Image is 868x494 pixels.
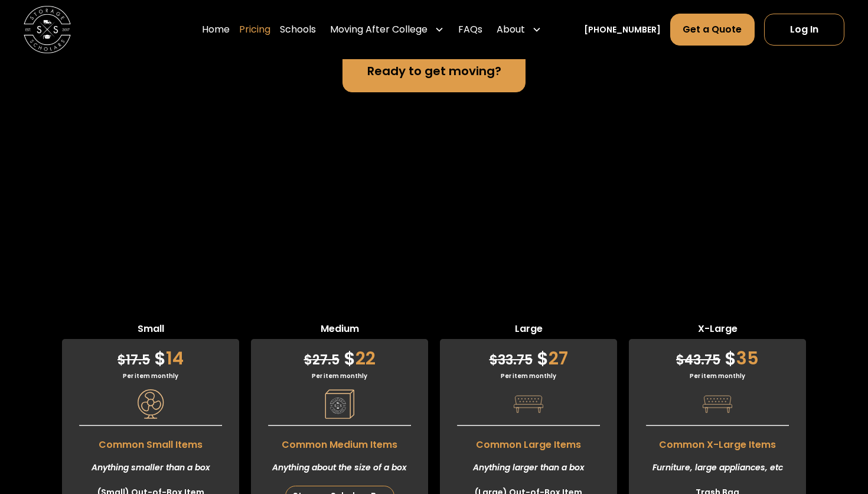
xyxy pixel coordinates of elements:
span: 43.75 [676,351,720,369]
img: Pricing Category Icon [136,389,165,419]
span: 33.75 [490,351,533,369]
a: FAQs [458,13,482,46]
div: 14 [62,339,239,372]
a: [PHONE_NUMBER] [584,24,661,36]
div: Furniture, large appliances, etc [629,452,806,483]
a: Schools [280,13,316,46]
span: X-Large [629,322,806,339]
div: 27 [440,339,617,372]
div: Anything about the size of a box [251,452,428,483]
div: Per item monthly [251,372,428,380]
a: Ready to get moving? [342,50,525,92]
img: Pricing Category Icon [703,389,732,419]
img: Storage Scholars main logo [24,6,71,53]
a: Home [202,13,230,46]
a: Pricing [239,13,270,46]
span: $ [676,351,684,369]
div: Moving After College [330,22,428,37]
div: Per item monthly [62,372,239,380]
span: Common Small Items [62,432,239,452]
span: $ [154,346,166,371]
div: Moving After College [325,13,449,46]
span: Common Large Items [440,432,617,452]
div: Per item monthly [440,372,617,380]
img: Pricing Category Icon [325,389,354,419]
span: Common X-Large Items [629,432,806,452]
span: 17.5 [118,351,150,369]
div: Per item monthly [629,372,806,380]
span: 27.5 [304,351,340,369]
span: $ [304,351,312,369]
span: $ [344,346,355,371]
a: Log In [764,14,844,46]
div: About [492,13,546,46]
div: Anything smaller than a box [62,452,239,483]
div: 35 [629,339,806,372]
span: Common Medium Items [251,432,428,452]
span: $ [537,346,549,371]
a: Get a Quote [670,14,754,46]
img: Pricing Category Icon [514,389,543,419]
div: Anything larger than a box [440,452,617,483]
span: Small [62,322,239,339]
span: $ [725,346,736,371]
span: $ [118,351,126,369]
span: Medium [251,322,428,339]
div: 22 [251,339,428,372]
span: $ [490,351,498,369]
span: Large [440,322,617,339]
div: About [497,22,525,37]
